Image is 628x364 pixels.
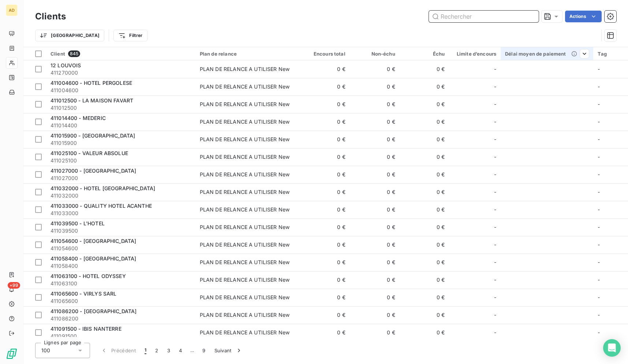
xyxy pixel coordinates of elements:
span: - [598,119,600,125]
span: 411027000 - [GEOGRAPHIC_DATA] [51,168,136,174]
td: 0 € [350,113,400,131]
span: - [598,224,600,230]
td: 0 € [300,60,350,78]
span: - [598,312,600,318]
span: 411012500 [51,104,191,112]
div: PLAN DE RELANCE A UTILISER New [200,259,290,266]
td: 0 € [300,148,350,166]
td: 0 € [350,95,400,113]
td: 0 € [350,183,400,201]
td: 0 € [400,95,449,113]
span: 411015900 - [GEOGRAPHIC_DATA] [51,132,135,139]
span: 411054600 - [GEOGRAPHIC_DATA] [51,238,136,244]
td: 0 € [350,78,400,95]
span: - [494,259,496,266]
div: PLAN DE RELANCE A UTILISER New [200,153,290,161]
span: - [598,329,600,335]
span: 411012500 - LA MAISON FAVART [51,97,133,104]
td: 0 € [400,183,449,201]
span: - [494,65,496,73]
span: 411033000 [51,210,191,217]
td: 0 € [300,131,350,148]
div: PLAN DE RELANCE A UTILISER New [200,171,290,178]
span: - [494,101,496,108]
span: 411033000 - QUALITY HOTEL ACANTHE [51,203,152,209]
td: 0 € [350,201,400,218]
span: - [598,171,600,177]
div: AD [6,4,18,16]
div: PLAN DE RELANCE A UTILISER New [200,206,290,213]
td: 0 € [400,218,449,236]
button: Filtrer [113,30,147,41]
td: 0 € [300,306,350,324]
td: 0 € [300,254,350,271]
span: - [494,118,496,125]
span: 411032000 - HOTEL [GEOGRAPHIC_DATA] [51,185,155,191]
td: 0 € [400,113,449,131]
td: 0 € [350,324,400,341]
span: +99 [8,282,20,289]
td: 0 € [300,236,350,254]
span: - [494,136,496,143]
td: 0 € [350,131,400,148]
span: 411027000 [51,175,191,182]
span: 411039500 - L'HOTEL [51,220,105,226]
span: 411086200 - [GEOGRAPHIC_DATA] [51,308,137,314]
td: 0 € [350,218,400,236]
td: 0 € [300,271,350,289]
div: PLAN DE RELANCE A UTILISER New [200,136,290,143]
span: - [494,276,496,284]
div: Délai moyen de paiement [505,51,589,57]
span: - [494,206,496,213]
span: - [494,153,496,161]
button: Suivant [210,343,247,358]
td: 0 € [350,166,400,183]
div: PLAN DE RELANCE A UTILISER New [200,65,290,73]
td: 0 € [300,183,350,201]
div: Non-échu [354,51,395,57]
span: 411091500 - IBIS NANTERRE [51,326,122,332]
button: 1 [140,343,151,358]
span: 411086200 [51,315,191,322]
span: … [186,345,198,356]
td: 0 € [350,271,400,289]
span: 411058400 - [GEOGRAPHIC_DATA] [51,255,136,262]
td: 0 € [300,324,350,341]
button: 2 [151,343,162,358]
span: - [598,189,600,195]
span: 411039500 [51,227,191,234]
div: Open Intercom Messenger [603,339,621,357]
td: 0 € [400,254,449,271]
td: 0 € [350,148,400,166]
td: 0 € [350,289,400,306]
div: Échu [404,51,445,57]
div: Tag [598,51,624,57]
span: - [598,136,600,142]
button: Actions [565,11,602,22]
button: 4 [175,343,186,358]
span: 411032000 [51,192,191,199]
input: Rechercher [429,11,539,22]
span: 411004600 [51,87,191,94]
div: PLAN DE RELANCE A UTILISER New [200,294,290,301]
span: 411063100 - HOTEL ODYSSEY [51,273,126,279]
td: 0 € [400,131,449,148]
td: 0 € [400,236,449,254]
span: - [598,277,600,283]
img: Logo LeanPay [6,348,18,360]
span: 411065600 [51,297,191,305]
div: PLAN DE RELANCE A UTILISER New [200,311,290,319]
span: - [494,329,496,336]
td: 0 € [400,78,449,95]
td: 0 € [350,254,400,271]
span: - [598,83,600,90]
span: 411025100 - VALEUR ABSOLUE [51,150,128,156]
span: - [494,171,496,178]
td: 0 € [400,201,449,218]
span: - [494,241,496,248]
span: 411063100 [51,280,191,287]
td: 0 € [400,60,449,78]
span: - [598,154,600,160]
td: 0 € [300,201,350,218]
div: PLAN DE RELANCE A UTILISER New [200,83,290,90]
